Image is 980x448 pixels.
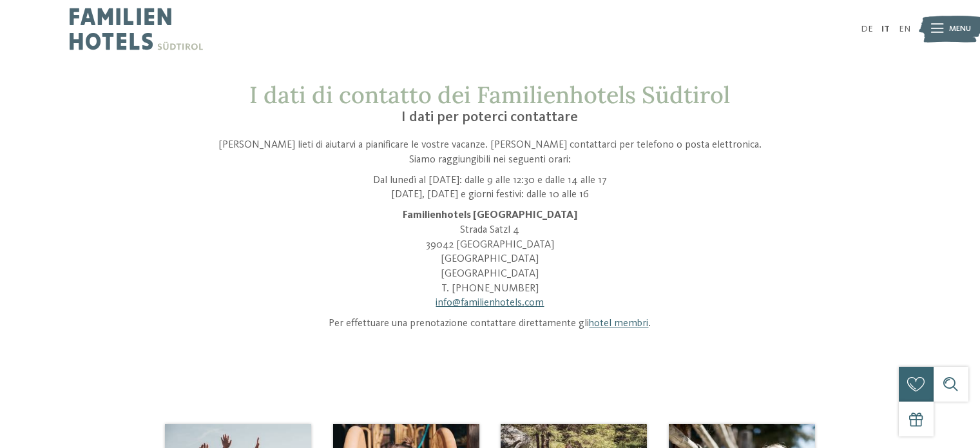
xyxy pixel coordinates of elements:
p: Dal lunedì al [DATE]: dalle 9 alle 12:30 e dalle 14 alle 17 [DATE], [DATE] e giorni festivi: dall... [215,173,766,202]
p: [PERSON_NAME] lieti di aiutarvi a pianificare le vostre vacanze. [PERSON_NAME] contattarci per te... [215,138,766,167]
span: I dati per poterci contattare [401,110,578,124]
a: IT [881,24,890,34]
a: DE [861,24,873,34]
p: Per effettuare una prenotazione contattare direttamente gli . [215,317,766,331]
a: info@familienhotels.com [436,298,544,308]
a: EN [899,24,910,34]
span: I dati di contatto dei Familienhotels Südtirol [249,80,730,110]
span: Menu [949,23,971,35]
a: hotel membri [589,318,648,329]
strong: Familienhotels [GEOGRAPHIC_DATA] [403,210,577,220]
p: Strada Satzl 4 39042 [GEOGRAPHIC_DATA] [GEOGRAPHIC_DATA] [GEOGRAPHIC_DATA] T. [PHONE_NUMBER] [215,208,766,311]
